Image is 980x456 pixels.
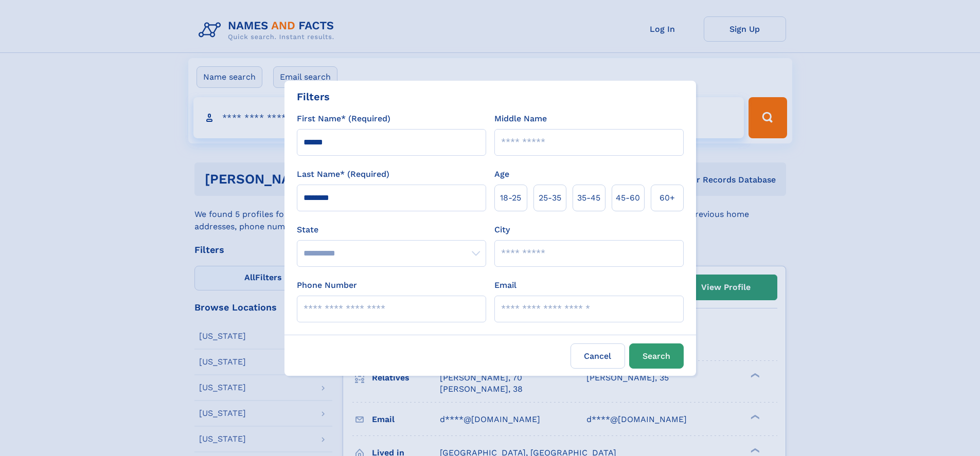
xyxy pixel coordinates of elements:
[500,192,521,204] span: 18‑25
[616,192,640,204] span: 45‑60
[297,279,357,291] label: Phone Number
[494,168,509,180] label: Age
[660,192,675,204] span: 60+
[494,224,510,236] label: City
[571,343,625,369] label: Cancel
[297,113,390,125] label: First Name* (Required)
[629,343,684,369] button: Search
[539,192,561,204] span: 25‑35
[494,279,516,291] label: Email
[297,89,330,104] div: Filters
[494,113,547,125] label: Middle Name
[577,192,600,204] span: 35‑45
[297,168,389,180] label: Last Name* (Required)
[297,224,486,236] label: State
